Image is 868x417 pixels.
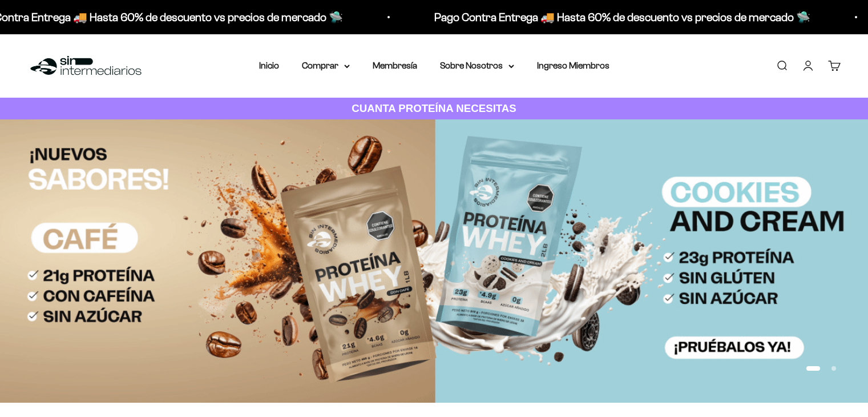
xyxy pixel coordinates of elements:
[259,61,279,70] a: Inicio
[433,8,809,26] p: Pago Contra Entrega 🚚 Hasta 60% de descuento vs precios de mercado 🛸
[373,61,417,70] a: Membresía
[537,61,609,70] a: Ingreso Miembros
[302,58,350,73] summary: Comprar
[352,102,516,114] strong: CUANTA PROTEÍNA NECESITAS
[440,58,514,73] summary: Sobre Nosotros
